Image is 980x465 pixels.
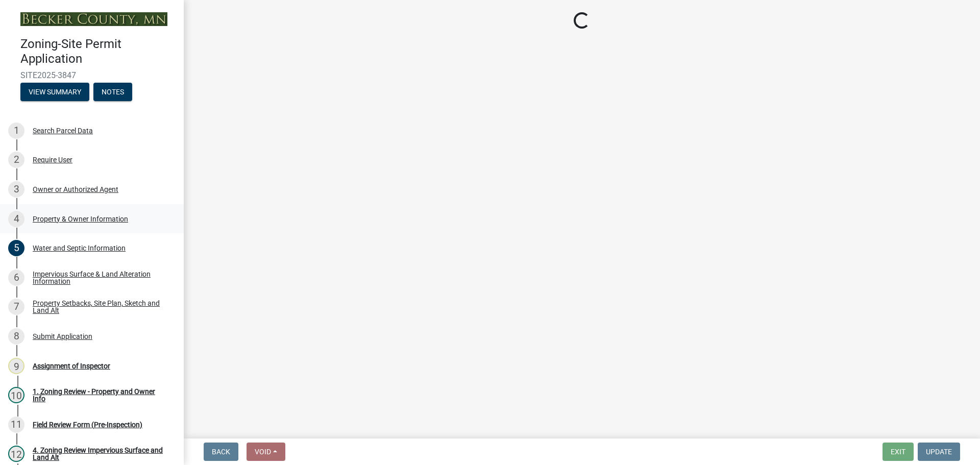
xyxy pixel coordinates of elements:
[8,446,24,462] div: 12
[33,244,126,252] div: Water and Septic Information
[8,328,24,345] div: 8
[926,448,952,456] span: Update
[33,186,118,193] div: Owner or Authorized Agent
[8,358,24,374] div: 9
[20,37,176,66] h4: Zoning-Site Permit Application
[33,156,72,163] div: Require User
[20,88,89,96] wm-modal-confirm: Summary
[20,83,89,101] button: View Summary
[918,443,960,461] button: Update
[33,362,110,370] div: Assignment of Inspector
[8,417,24,433] div: 11
[33,447,167,461] div: 4. Zoning Review Impervious Surface and Land Alt
[8,152,24,168] div: 2
[212,448,230,456] span: Back
[8,181,24,198] div: 3
[93,83,132,101] button: Notes
[204,443,238,461] button: Back
[8,211,24,227] div: 4
[883,443,914,461] button: Exit
[20,12,167,26] img: Becker County, Minnesota
[33,271,167,285] div: Impervious Surface & Land Alteration Information
[33,333,92,340] div: Submit Application
[33,421,142,428] div: Field Review Form (Pre-Inspection)
[93,88,132,96] wm-modal-confirm: Notes
[33,388,167,402] div: 1. Zoning Review - Property and Owner Info
[8,270,24,286] div: 6
[33,127,93,134] div: Search Parcel Data
[255,448,271,456] span: Void
[33,215,128,223] div: Property & Owner Information
[8,387,24,403] div: 10
[8,240,24,256] div: 5
[247,443,285,461] button: Void
[8,123,24,139] div: 1
[20,70,163,80] span: SITE2025-3847
[8,299,24,315] div: 7
[33,300,167,314] div: Property Setbacks, Site Plan, Sketch and Land Alt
